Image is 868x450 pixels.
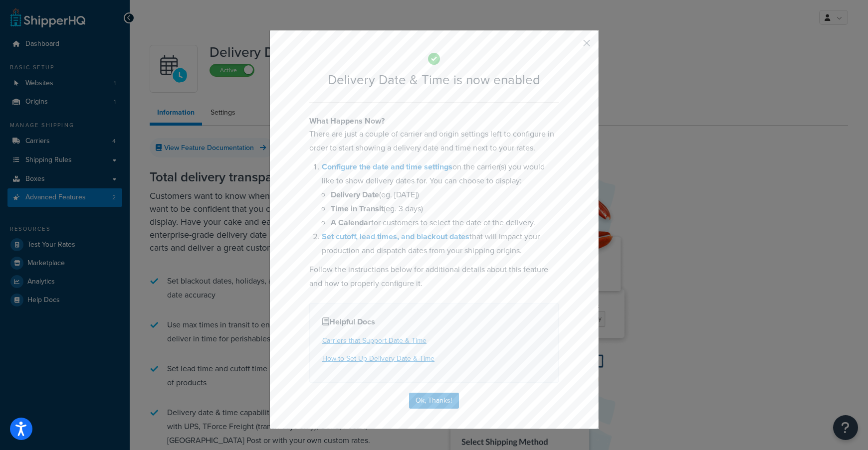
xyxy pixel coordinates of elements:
[331,188,559,202] li: (eg. [DATE])
[409,393,459,409] button: Ok, Thanks!
[322,230,559,258] li: that will impact your production and dispatch dates from your shipping origins.
[309,127,559,155] p: There are just a couple of carrier and origin settings left to configure in order to start showin...
[322,160,559,230] li: on the carrier(s) you would like to show delivery dates for. You can choose to display:
[322,335,427,346] a: Carriers that Support Date & Time
[322,161,452,172] a: Configure the date and time settings
[322,231,469,242] a: Set cutoff, lead times, and blackout dates
[331,202,559,216] li: (eg. 3 days)
[331,189,379,200] b: Delivery Date
[331,216,559,230] li: for customers to select the date of the delivery.
[331,203,384,214] b: Time in Transit
[309,73,559,87] h2: Delivery Date & Time is now enabled
[309,115,559,127] h4: What Happens Now?
[331,217,371,228] b: A Calendar
[309,263,559,291] p: Follow the instructions below for additional details about this feature and how to properly confi...
[322,353,434,364] a: How to Set Up Delivery Date & Time
[322,316,546,328] h4: Helpful Docs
